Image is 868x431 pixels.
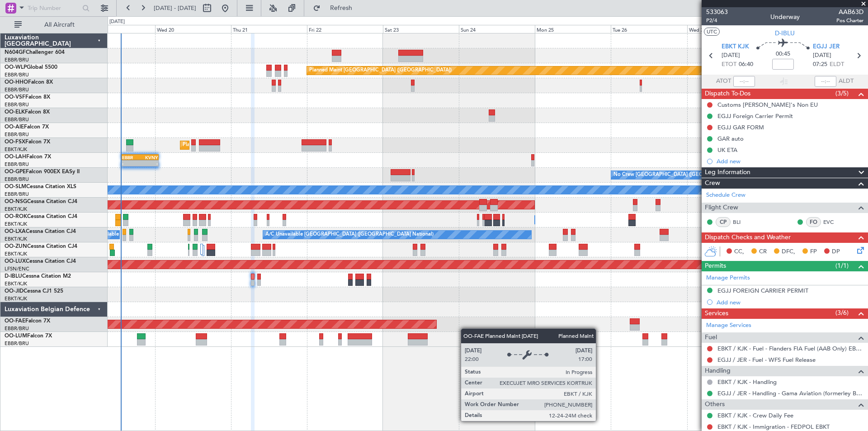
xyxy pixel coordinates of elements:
span: 533063 [706,7,728,17]
span: OO-ZUN [5,244,27,249]
span: D-IBLU [775,28,795,38]
a: EBKT/KJK [5,146,27,153]
span: OO-FSX [5,139,25,145]
span: OO-VSF [5,95,25,100]
span: Others [705,399,725,410]
span: [DATE] - [DATE] [154,4,196,12]
span: ETOT [722,60,736,69]
div: UK ETA [717,146,737,154]
a: Manage Permits [706,274,750,283]
span: ELDT [830,60,844,69]
a: EBKT/KJK [5,280,27,287]
a: OO-LAHFalcon 7X [5,154,51,160]
button: All Aircraft [10,18,98,32]
input: Trip Number [28,1,80,15]
a: OO-SLMCessna Citation XLS [5,184,76,189]
div: KVNY [140,155,157,160]
span: Flight Crew [705,203,738,213]
a: D-IBLUCessna Citation M2 [5,274,71,279]
a: EBKT/KJK [5,251,27,257]
a: EBBR/BRU [5,325,29,332]
a: OO-GPEFalcon 900EX EASy II [5,169,80,175]
div: Sat 23 [383,25,459,33]
span: ATOT [716,77,731,86]
div: FO [806,217,821,227]
a: OO-HHOFalcon 8X [5,80,53,85]
a: EBBR/BRU [5,340,29,347]
div: EGJJ GAR FORM [717,123,764,131]
span: OO-WLP [5,65,27,70]
span: Fuel [705,332,717,343]
span: D-IBLU [5,274,22,279]
span: OO-SLM [5,184,26,189]
a: EBKT / KJK - Crew Daily Fee [717,412,793,419]
span: OO-NSG [5,199,27,204]
a: EBKT / KJK - Fuel - Flanders FIA Fuel (AAB Only) EBKT / KJK [717,345,863,352]
div: GAR auto [717,135,744,142]
div: Sun 24 [459,25,535,33]
span: DFC, [782,247,795,256]
a: OO-FSXFalcon 7X [5,139,50,145]
a: OO-WLPGlobal 5500 [5,65,57,70]
a: EBKT/KJK [5,221,27,227]
span: Services [705,308,728,319]
span: AAB63D [836,7,863,17]
span: (3/6) [835,308,849,317]
span: FP [810,247,817,256]
span: OO-HHO [5,80,28,85]
span: OO-FAE [5,318,25,324]
input: --:-- [733,76,755,87]
span: OO-ELK [5,109,25,115]
span: P2/4 [706,17,728,24]
a: OO-LUXCessna Citation CJ4 [5,259,76,264]
span: Dispatch To-Dos [705,89,750,99]
span: Crew [705,178,720,189]
span: (3/5) [835,89,849,98]
a: EBBR/BRU [5,191,29,198]
span: (1/1) [835,261,849,270]
a: OO-ZUNCessna Citation CJ4 [5,244,77,249]
a: EBKT / KJK - Handling [717,378,777,386]
div: Thu 21 [231,25,307,33]
span: OO-LXA [5,229,26,234]
span: Pos Charter [836,17,863,24]
a: EBBR/BRU [5,116,29,123]
div: Wed 27 [687,25,763,33]
a: EBKT/KJK [5,206,27,213]
span: Refresh [322,5,360,11]
span: 00:45 [776,50,790,59]
div: Wed 20 [155,25,231,33]
div: [DATE] [109,18,125,26]
span: OO-LUM [5,333,27,339]
a: OO-LUMFalcon 7X [5,333,52,339]
a: N604GFChallenger 604 [5,50,65,55]
span: ALDT [839,77,854,86]
div: - [140,161,157,166]
div: No Crew [GEOGRAPHIC_DATA] ([GEOGRAPHIC_DATA] National) [613,168,765,182]
div: A/C Unavailable [GEOGRAPHIC_DATA] ([GEOGRAPHIC_DATA] National) [265,228,434,242]
div: CP [716,217,731,227]
span: OO-AIE [5,124,24,130]
a: EBBR/BRU [5,71,29,78]
a: OO-JIDCessna CJ1 525 [5,289,63,294]
div: Fri 22 [307,25,383,33]
a: OO-LXACessna Citation CJ4 [5,229,76,234]
a: EBBR/BRU [5,176,29,183]
span: EBKT KJK [722,43,749,52]
a: LFSN/ENC [5,265,29,272]
span: OO-GPE [5,169,26,175]
div: Underway [770,12,800,22]
span: Handling [705,366,731,376]
a: EGJJ / JER - Fuel - WFS Fuel Release [717,356,816,364]
a: OO-ELKFalcon 8X [5,109,50,115]
a: OO-ROKCessna Citation CJ4 [5,214,77,219]
button: Refresh [309,1,363,15]
div: - [122,161,140,166]
span: N604GF [5,50,26,55]
div: Add new [717,298,863,306]
span: [DATE] [722,51,740,60]
span: OO-LUX [5,259,26,264]
a: EBBR/BRU [5,131,29,138]
a: EBBR/BRU [5,86,29,93]
a: EBBR/BRU [5,101,29,108]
